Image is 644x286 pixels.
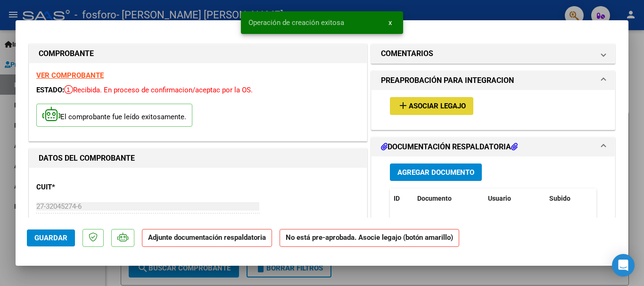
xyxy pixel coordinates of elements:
span: Subido [549,195,570,202]
span: Recibida. En proceso de confirmacion/aceptac por la OS. [64,86,253,94]
span: Usuario [488,195,511,202]
a: VER COMPROBANTE [36,71,104,80]
mat-expansion-panel-header: PREAPROBACIÓN PARA INTEGRACION [372,71,615,90]
datatable-header-cell: Documento [413,188,484,209]
h1: DOCUMENTACIÓN RESPALDATORIA [381,141,518,153]
strong: No está pre-aprobada. Asocie legajo (botón amarillo) [280,229,459,247]
h1: PREAPROBACIÓN PARA INTEGRACION [381,75,514,86]
span: Operación de creación exitosa [248,18,344,27]
button: Agregar Documento [390,163,482,181]
span: ESTADO: [36,86,64,94]
span: x [388,18,392,27]
strong: DATOS DEL COMPROBANTE [39,154,135,163]
mat-expansion-panel-header: DOCUMENTACIÓN RESPALDATORIA [372,138,615,156]
strong: COMPROBANTE [39,49,94,58]
datatable-header-cell: Acción [593,188,640,209]
div: Open Intercom Messenger [612,254,635,277]
button: Asociar Legajo [390,97,473,114]
span: Agregar Documento [397,168,474,177]
mat-icon: add [397,100,409,111]
mat-expansion-panel-header: COMENTARIOS [372,44,615,63]
datatable-header-cell: ID [390,188,413,209]
datatable-header-cell: Subido [545,188,593,209]
strong: Adjunte documentación respaldatoria [148,233,266,242]
span: Asociar Legajo [409,102,466,111]
h1: COMENTARIOS [381,48,433,59]
p: El comprobante fue leído exitosamente. [36,104,192,127]
span: ID [394,195,400,202]
span: Guardar [34,234,67,242]
div: PREAPROBACIÓN PARA INTEGRACION [372,90,615,129]
button: x [381,14,399,31]
span: Documento [417,195,452,202]
button: Guardar [27,229,75,246]
datatable-header-cell: Usuario [484,188,545,209]
p: CUIT [36,182,133,193]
